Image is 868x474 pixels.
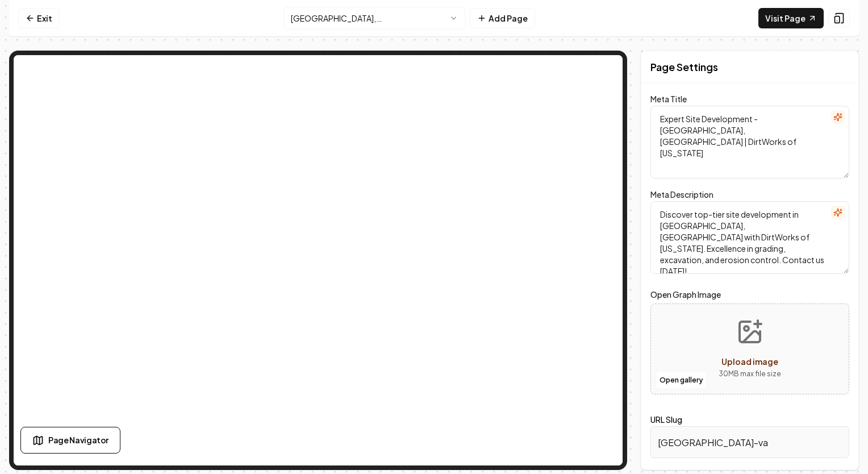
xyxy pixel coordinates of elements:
[721,356,778,367] span: Upload image
[650,189,713,199] label: Meta Description
[656,371,707,389] button: Open gallery
[719,368,781,380] p: 30 MB max file size
[650,59,718,75] h2: Page Settings
[710,309,790,389] button: Upload image
[20,427,120,454] button: Page Navigator
[18,8,60,28] a: Exit
[48,434,108,446] span: Page Navigator
[650,94,687,104] label: Meta Title
[758,8,824,28] a: Visit Page
[470,8,535,28] button: Add Page
[650,288,849,301] label: Open Graph Image
[650,414,682,425] label: URL Slug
